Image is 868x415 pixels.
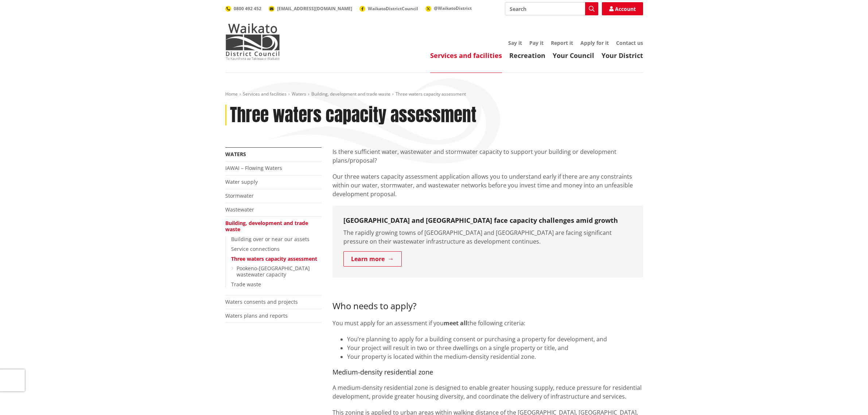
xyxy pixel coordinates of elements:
a: Waters [225,151,246,158]
li: Your property is located within the medium-density residential zone. [347,352,643,361]
a: WaikatoDistrictCouncil [359,5,418,12]
a: Apply for it [580,39,609,46]
a: Three waters capacity assessment [231,255,317,262]
p: You must apply for an assessment if you the following criteria: [332,319,643,327]
a: Waters plans and reports [225,312,288,319]
a: Building over or near our assets [231,236,310,243]
p: Is there sufficient water, wastewater and stormwater capacity to support your building or develop... [332,147,643,165]
li: Your project will result in two or three dwellings on a single property or title, and [347,344,643,352]
strong: meet all [444,319,467,327]
a: Recreation [509,51,545,60]
h3: [GEOGRAPHIC_DATA] and [GEOGRAPHIC_DATA] face capacity challenges amid growth [343,217,632,225]
h3: Who needs to apply? [332,301,643,311]
a: 0800 492 452 [225,5,261,12]
img: Waikato District Council - Te Kaunihera aa Takiwaa o Waikato [225,23,280,60]
a: Building, development and trade waste [311,91,390,97]
a: Services and facilities [430,51,502,60]
a: Contact us [616,39,643,46]
a: Learn more [343,251,402,267]
a: Waters consents and projects [225,298,298,305]
a: Report it [551,39,573,46]
nav: breadcrumb [225,91,643,97]
a: Service connections [231,245,280,252]
p: Our three waters capacity assessment application allows you to understand early if there are any ... [332,172,643,198]
h4: Medium-density residential zone [332,368,643,376]
a: Home [225,91,238,97]
span: [EMAIL_ADDRESS][DOMAIN_NAME] [277,5,352,12]
a: Water supply [225,178,258,185]
input: Search input [505,2,598,15]
a: Say it [508,39,522,46]
a: @WaikatoDistrict [425,5,472,11]
span: 0800 492 452 [234,5,261,12]
a: Waters [292,91,306,97]
h1: Three waters capacity assessment [230,105,476,126]
a: Pay it [529,39,544,46]
li: You’re planning to apply for a building consent or purchasing a property for development, and [347,335,643,344]
a: Wastewater [225,206,254,213]
a: Account [602,2,643,15]
span: Three waters capacity assessment [396,91,466,97]
p: A medium-density residential zone is designed to enable greater housing supply, reduce pressure f... [332,383,643,401]
a: [EMAIL_ADDRESS][DOMAIN_NAME] [269,5,352,12]
a: Building, development and trade waste [225,220,308,233]
span: @WaikatoDistrict [434,5,472,11]
a: IAWAI – Flowing Waters [225,164,282,171]
a: Pookeno-[GEOGRAPHIC_DATA] wastewater capacity [237,265,310,278]
a: Trade waste [231,281,261,288]
span: WaikatoDistrictCouncil [368,5,418,12]
a: Your District [602,51,643,60]
a: Stormwater [225,192,254,199]
a: Services and facilities [243,91,287,97]
a: Your Council [553,51,594,60]
p: The rapidly growing towns of [GEOGRAPHIC_DATA] and [GEOGRAPHIC_DATA] are facing significant press... [343,228,632,246]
